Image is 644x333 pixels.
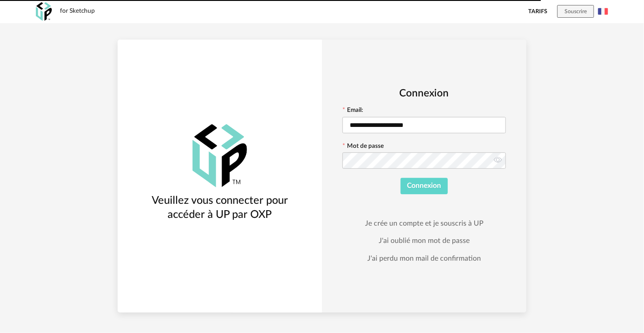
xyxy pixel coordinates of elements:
[342,107,363,116] label: Email:
[565,9,587,14] span: Souscrire
[60,7,95,15] div: for Sketchup
[407,182,441,189] span: Connexion
[598,6,608,16] img: fr
[36,2,52,21] img: OXP
[342,143,384,151] label: Mot de passe
[367,254,481,263] a: J'ai perdu mon mail de confirmation
[401,178,448,194] button: Connexion
[379,236,470,245] a: J'ai oublié mon mot de passe
[193,124,247,187] img: OXP
[342,87,506,100] h2: Connexion
[365,219,483,228] a: Je crée un compte et je souscris à UP
[557,5,594,18] button: Souscrire
[134,194,306,222] h3: Veuillez vous connecter pour accéder à UP par OXP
